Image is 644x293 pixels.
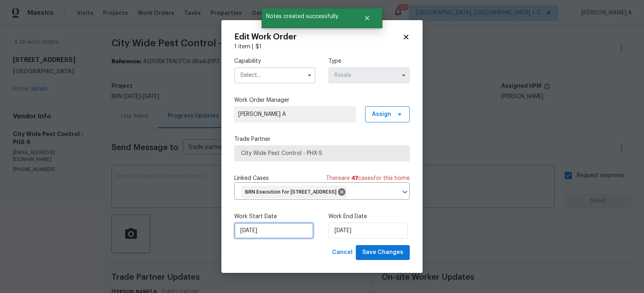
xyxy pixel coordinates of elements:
label: Work Start Date [234,213,316,221]
input: Select... [328,67,410,83]
button: Cancel [329,245,356,260]
button: Save Changes [356,245,410,260]
span: Save Changes [362,248,403,258]
label: Work Order Manager [234,96,410,104]
h2: Edit Work Order [234,33,402,41]
span: There are case s for this home [326,174,410,182]
span: 47 [351,175,358,181]
span: $ 1 [256,44,262,50]
button: Show options [305,70,314,80]
span: City Wide Pest Control - PHX-S [241,149,403,157]
label: Trade Partner [234,135,410,143]
span: [PERSON_NAME] A [238,110,352,118]
span: Assign [372,110,391,118]
button: Close [354,10,380,26]
span: Linked Cases [234,174,269,182]
div: 1 item | [234,43,410,51]
input: Select... [234,67,316,83]
label: Work End Date [328,213,410,221]
button: Show options [399,70,409,80]
span: BRN Execution for [STREET_ADDRESS] [245,189,340,196]
button: Open [399,186,411,198]
label: Capability [234,57,316,65]
span: Cancel [332,248,353,258]
div: BRN Execution for [STREET_ADDRESS] [241,186,347,198]
span: Notes created successfully. [262,8,354,25]
input: M/D/YYYY [234,223,314,239]
label: Type [328,57,410,65]
input: M/D/YYYY [328,223,408,239]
